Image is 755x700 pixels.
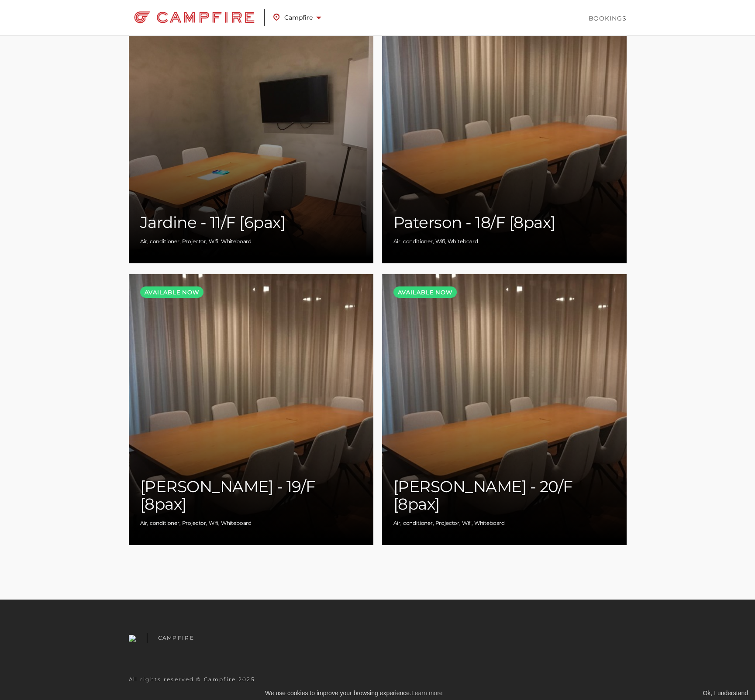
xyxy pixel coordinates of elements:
[140,520,362,527] div: Air, conditioner, Projector, Wifi, Whiteboard
[140,478,362,513] h2: [PERSON_NAME] - 19/F [8pax]
[140,214,362,231] h2: Jardine - 11/F [6pax]
[589,14,627,23] a: Bookings
[129,7,274,28] a: Campfire
[393,520,615,527] div: Air, conditioner, Projector, Wifi, Whiteboard
[393,214,615,231] h2: Paterson - 18/F [8pax]
[411,690,443,697] a: Learn more
[158,634,194,641] h3: Campfire
[129,9,260,26] img: Campfire
[700,689,748,698] div: Ok, I understand
[393,478,615,513] h2: [PERSON_NAME] - 20/F [8pax]
[129,635,136,642] img: Campfire-Logo-White.png
[273,12,321,23] span: Campfire
[273,7,330,28] a: Campfire
[393,238,615,245] div: Air, conditioner, Wifi, Whiteboard
[129,676,371,683] p: All rights reserved © Campfire 2025
[140,238,362,245] div: Air, conditioner, Projector, Wifi, Whiteboard
[393,286,457,298] span: Available now
[140,286,203,298] span: Available now
[265,690,443,697] span: We use cookies to improve your browsing experience.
